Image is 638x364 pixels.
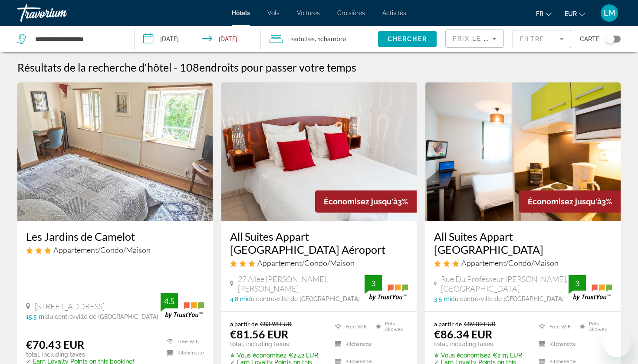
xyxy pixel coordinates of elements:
li: Free WiFi [331,320,372,333]
li: Kitchenette [535,338,576,351]
span: [STREET_ADDRESS] [35,302,105,311]
button: Toggle map [599,35,621,43]
span: Appartement/Condo/Maison [461,258,559,268]
div: 3% [315,190,417,213]
span: 4.8 mi [230,295,247,302]
h1: Résultats de la recherche d'hôtel [17,61,171,74]
div: 3 star Apartment [230,258,408,268]
img: Hotel image [221,82,417,221]
div: 4.5 [161,296,178,306]
li: Pets Allowed [372,320,408,333]
ins: €81.56 EUR [230,328,288,341]
span: EUR [565,10,577,17]
p: total, including taxes [26,351,135,358]
span: 3.5 mi [434,295,451,302]
button: Chercher [378,31,437,47]
li: Free WiFi [163,338,204,345]
li: Kitchenette [331,338,372,351]
div: 3 [365,278,382,289]
mat-select: Sort by [453,33,497,44]
p: total, including taxes [230,341,324,348]
button: Travelers: 2 adults, 0 children [261,26,378,52]
span: Adultes [293,36,315,43]
span: - [174,61,178,74]
span: Économisez jusqu'à [528,197,602,206]
span: Chambre [320,36,346,43]
del: €83.98 EUR [260,320,292,328]
h2: 108 [180,61,356,74]
li: Kitchenette [163,350,204,357]
span: 15.5 mi [26,313,46,320]
span: 2 [290,33,315,45]
span: a partir de [230,320,258,328]
ins: €70.43 EUR [26,338,84,351]
span: Appartement/Condo/Maison [53,245,151,255]
span: Prix le plus bas [453,35,521,42]
span: LM [604,9,615,17]
ins: €86.34 EUR [434,328,492,341]
a: Travorium [17,2,104,24]
iframe: Bouton de lancement de la fenêtre de messagerie [603,329,631,357]
img: trustyou-badge.svg [569,275,612,301]
span: endroits pour passer votre temps [199,61,356,74]
div: 3% [519,190,621,213]
p: €2.42 EUR [230,352,324,359]
img: trustyou-badge.svg [365,275,408,301]
span: Appartement/Condo/Maison [257,258,355,268]
span: 27 Allee [PERSON_NAME], [PERSON_NAME] [238,274,365,293]
a: Les Jardins de Camelot [26,230,204,243]
span: a partir de [434,320,462,328]
a: Vols [267,10,280,16]
a: Croisières [337,10,365,16]
li: Free WiFi [535,320,576,333]
p: total, including taxes [434,341,528,348]
span: , 1 [315,33,346,45]
button: Change language [536,7,552,20]
button: User Menu [598,4,621,22]
a: Voitures [297,10,320,16]
span: ✮ Vous économisez [230,352,286,359]
button: Filter [513,30,571,49]
span: Chercher [388,36,427,43]
span: Carte [580,33,599,45]
span: du centre-ville de [GEOGRAPHIC_DATA] [451,295,564,302]
del: €89.09 EUR [464,320,496,328]
span: Rue Du Professeur [PERSON_NAME], [GEOGRAPHIC_DATA] [441,274,569,293]
a: All Suites Appart [GEOGRAPHIC_DATA] [434,230,612,256]
span: Économisez jusqu'à [324,197,398,206]
img: trustyou-badge.svg [161,293,204,318]
a: Hôtels [232,10,250,16]
span: fr [536,10,543,17]
span: ✮ Vous économisez [434,352,490,359]
a: All Suites Appart [GEOGRAPHIC_DATA] Aéroport [230,230,408,256]
div: 3 star Apartment [434,258,612,268]
img: Hotel image [425,82,621,221]
div: 3 star Apartment [26,245,204,255]
li: Pets Allowed [576,320,612,333]
img: Hotel image [17,82,213,221]
p: €2.75 EUR [434,352,528,359]
button: Change currency [565,7,585,20]
span: du centre-ville de [GEOGRAPHIC_DATA] [46,313,158,320]
button: Check-in date: Sep 26, 2025 Check-out date: Sep 28, 2025 [135,26,260,52]
span: du centre-ville de [GEOGRAPHIC_DATA] [247,295,360,302]
div: 3 [569,278,586,289]
a: Activités [382,10,406,16]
